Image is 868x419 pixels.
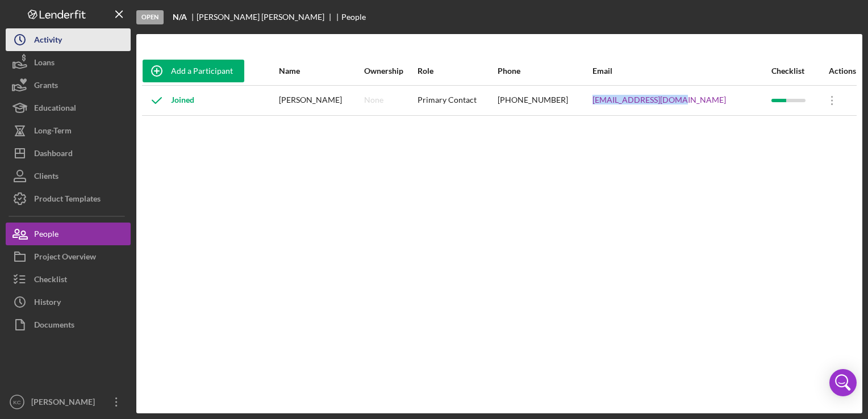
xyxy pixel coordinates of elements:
div: Product Templates [34,187,101,213]
div: Documents [34,313,74,339]
div: Grants [34,74,58,99]
div: Checklist [34,268,67,294]
b: N/A [173,12,187,22]
button: Project Overview [6,245,131,268]
button: History [6,291,131,313]
button: Documents [6,313,131,336]
div: Activity [34,28,62,54]
div: [PERSON_NAME] [PERSON_NAME] [197,12,334,22]
div: Project Overview [34,245,96,271]
button: Product Templates [6,187,131,210]
div: Name [279,66,363,76]
div: Checklist [771,66,817,76]
div: Primary Contact [418,86,496,115]
button: Add a Participant [143,60,244,82]
div: People [341,12,366,22]
button: Dashboard [6,142,131,165]
div: Open [136,10,164,24]
div: Ownership [364,66,416,76]
div: Add a Participant [171,60,233,82]
div: People [34,223,59,248]
button: Clients [6,165,131,187]
button: Loans [6,51,131,74]
button: Activity [6,28,131,51]
div: Loans [34,51,55,77]
div: Long-Term [34,119,72,145]
button: People [6,223,131,245]
button: KC[PERSON_NAME] [6,391,131,413]
text: KC [13,399,20,405]
div: Email [592,66,770,76]
div: Phone [498,66,591,76]
div: History [34,291,61,316]
a: [EMAIL_ADDRESS][DOMAIN_NAME] [592,95,726,104]
div: [PHONE_NUMBER] [498,86,591,115]
div: Actions [818,66,856,76]
div: [PERSON_NAME] [279,86,363,115]
div: Clients [34,165,59,190]
div: Open Intercom Messenger [829,369,857,396]
button: Grants [6,74,131,97]
button: Educational [6,97,131,119]
div: [PERSON_NAME] [28,391,102,416]
button: Checklist [6,268,131,291]
div: None [364,95,383,104]
div: Dashboard [34,142,73,167]
div: Educational [34,97,76,122]
div: Joined [143,86,194,115]
div: Role [418,66,496,76]
button: Long-Term [6,119,131,142]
